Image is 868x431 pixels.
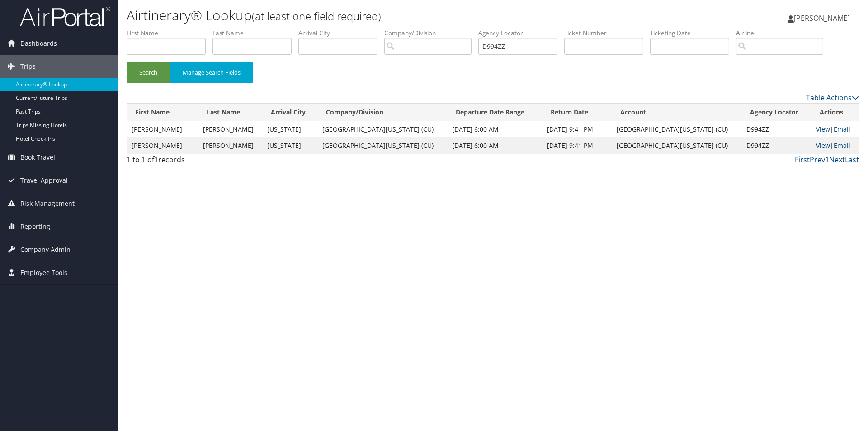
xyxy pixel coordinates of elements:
span: Travel Approval [20,169,68,192]
a: Email [834,141,850,150]
button: Search [127,62,170,83]
td: | [811,121,859,137]
button: Manage Search Fields [170,62,253,83]
a: [PERSON_NAME] [788,5,859,32]
th: Account: activate to sort column ascending [612,104,742,121]
span: Book Travel [20,146,55,169]
a: Next [829,155,845,165]
td: | [811,137,859,154]
label: Agency Locator [478,28,564,38]
td: D994ZZ [742,137,811,154]
td: [DATE] 6:00 AM [448,121,542,137]
span: Dashboards [20,32,57,55]
td: [GEOGRAPHIC_DATA][US_STATE] (CU) [318,137,448,154]
th: Company/Division [318,104,448,121]
td: D994ZZ [742,121,811,137]
th: Return Date: activate to sort column ascending [542,104,612,121]
a: First [795,155,810,165]
th: Arrival City: activate to sort column ascending [263,104,318,121]
td: [US_STATE] [263,121,318,137]
td: [GEOGRAPHIC_DATA][US_STATE] (CU) [612,137,742,154]
span: Reporting [20,215,50,238]
td: [PERSON_NAME] [198,137,263,154]
td: [GEOGRAPHIC_DATA][US_STATE] (CU) [318,121,448,137]
a: Email [834,125,850,133]
td: [DATE] 6:00 AM [448,137,542,154]
span: [PERSON_NAME] [794,13,850,23]
td: [US_STATE] [263,137,318,154]
span: 1 [154,155,158,165]
label: Airline [736,28,830,38]
td: [PERSON_NAME] [198,121,263,137]
td: [GEOGRAPHIC_DATA][US_STATE] (CU) [612,121,742,137]
td: [DATE] 9:41 PM [542,121,612,137]
span: Employee Tools [20,261,67,284]
span: Risk Management [20,192,75,215]
th: Last Name: activate to sort column ascending [198,104,263,121]
td: [PERSON_NAME] [127,137,198,154]
th: First Name: activate to sort column ascending [127,104,198,121]
a: Prev [810,155,825,165]
span: Trips [20,55,36,78]
label: Last Name [212,28,298,38]
h1: Airtinerary® Lookup [127,6,615,25]
label: First Name [127,28,212,38]
img: airportal-logo.png [20,6,110,27]
div: 1 to 1 of records [127,154,300,170]
label: Ticketing Date [650,28,736,38]
th: Departure Date Range: activate to sort column ascending [448,104,542,121]
th: Agency Locator: activate to sort column ascending [742,104,811,121]
small: (at least one field required) [252,9,381,24]
span: Company Admin [20,238,71,261]
a: View [816,141,830,150]
td: [DATE] 9:41 PM [542,137,612,154]
th: Actions [811,104,859,121]
a: View [816,125,830,133]
label: Company/Division [384,28,478,38]
a: 1 [825,155,829,165]
label: Ticket Number [564,28,650,38]
a: Last [845,155,859,165]
a: Table Actions [806,93,859,103]
label: Arrival City [298,28,384,38]
td: [PERSON_NAME] [127,121,198,137]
